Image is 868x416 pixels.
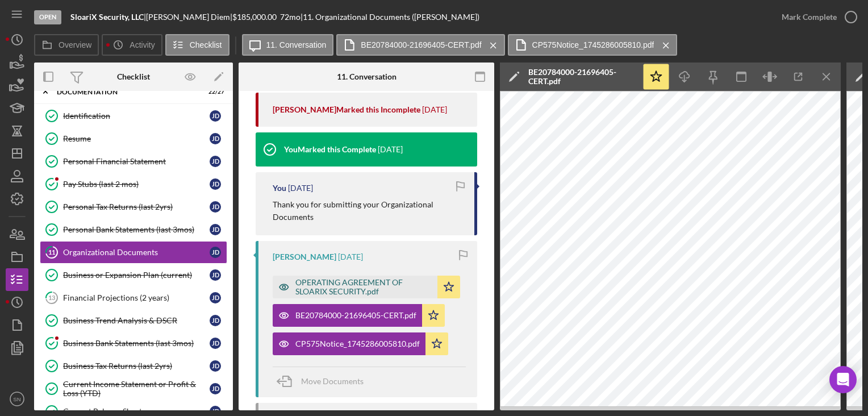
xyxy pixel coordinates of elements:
a: Business Tax Returns (last 2yrs)JD [40,355,227,377]
button: 11. Conversation [242,34,334,56]
div: J D [210,292,221,303]
div: J D [210,156,221,167]
div: BE20784000-21696405-CERT.pdf [528,68,636,86]
div: [PERSON_NAME] Diem | [146,13,232,22]
label: Activity [130,40,155,49]
div: OPERATING AGREEMENT OF SLOARIX SECURITY.pdf [295,278,432,296]
div: Financial Projections (2 years) [63,293,210,302]
time: 2025-07-23 18:45 [288,184,313,193]
button: Activity [102,34,162,56]
div: CP575Notice_1745286005810.pdf [295,339,420,348]
div: J D [210,315,221,326]
div: Personal Financial Statement [63,157,210,166]
div: Identification [63,111,210,120]
div: BE20784000-21696405-CERT.pdf [295,311,416,320]
button: CP575Notice_1745286005810.pdf [273,332,448,355]
a: 11Organizational DocumentsJD [40,241,227,264]
div: $185,000.00 [232,13,280,22]
button: SN [6,388,28,410]
b: SloariX Security, LLC [70,12,144,22]
div: Open Intercom Messenger [829,366,857,393]
div: Current Balance Sheet [63,407,210,416]
label: 11. Conversation [266,40,327,49]
div: Resume [63,134,210,143]
div: J D [210,269,221,281]
button: Checklist [165,34,229,56]
div: Business Bank Statements (last 3mos) [63,339,210,348]
a: Personal Bank Statements (last 3mos)JD [40,218,227,241]
div: Current Income Statement or Profit & Loss (YTD) [63,380,210,398]
div: Pay Stubs (last 2 mos) [63,180,210,189]
label: Overview [59,40,91,49]
a: IdentificationJD [40,105,227,127]
div: J D [210,383,221,394]
div: Organizational Documents [63,248,210,257]
button: Mark Complete [770,6,862,28]
tspan: 11 [48,248,55,256]
time: 2025-08-08 21:38 [422,105,447,114]
div: Business Trend Analysis & DSCR [63,316,210,325]
a: ResumeJD [40,127,227,150]
div: 72 mo [280,13,301,22]
div: Documentation [57,89,196,95]
button: Overview [34,34,99,56]
div: Business Tax Returns (last 2yrs) [63,361,210,371]
a: Current Income Statement or Profit & Loss (YTD)JD [40,377,227,400]
label: CP575Notice_1745286005810.pdf [532,40,654,49]
div: 22 / 27 [204,89,224,95]
a: Business Bank Statements (last 3mos)JD [40,332,227,355]
div: J D [210,338,221,349]
a: Pay Stubs (last 2 mos)JD [40,173,227,195]
a: Business Trend Analysis & DSCRJD [40,309,227,332]
div: J D [210,201,221,213]
div: [PERSON_NAME] [273,252,336,261]
div: | 11. Organizational Documents ([PERSON_NAME]) [301,13,479,22]
time: 2025-07-21 21:15 [338,252,363,261]
label: BE20784000-21696405-CERT.pdf [361,40,481,49]
div: J D [210,110,221,122]
div: J D [210,224,221,235]
div: J D [210,178,221,190]
div: 11. Conversation [337,72,397,81]
button: Move Documents [273,367,375,396]
button: BE20784000-21696405-CERT.pdf [273,304,445,327]
tspan: 13 [48,294,55,301]
div: Mark Complete [782,6,837,28]
div: You Marked this Complete [284,145,376,154]
div: [PERSON_NAME] Marked this Incomplete [273,105,420,114]
div: J D [210,360,221,372]
div: Personal Tax Returns (last 2yrs) [63,202,210,211]
div: Open [34,10,61,24]
div: You [273,184,286,193]
time: 2025-07-23 18:45 [378,145,403,154]
label: Checklist [190,40,222,49]
div: J D [210,247,221,258]
span: Move Documents [301,376,364,386]
div: | [70,13,146,22]
a: 13Financial Projections (2 years)JD [40,286,227,309]
div: Checklist [117,72,150,81]
button: BE20784000-21696405-CERT.pdf [336,34,504,56]
a: Personal Financial StatementJD [40,150,227,173]
p: Thank you for submitting your Organizational Documents [273,198,463,224]
div: J D [210,133,221,144]
text: SN [13,396,20,402]
a: Personal Tax Returns (last 2yrs)JD [40,195,227,218]
div: Business or Expansion Plan (current) [63,271,210,280]
a: Business or Expansion Plan (current)JD [40,264,227,286]
div: Personal Bank Statements (last 3mos) [63,225,210,234]
button: OPERATING AGREEMENT OF SLOARIX SECURITY.pdf [273,276,460,298]
button: CP575Notice_1745286005810.pdf [508,34,678,56]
